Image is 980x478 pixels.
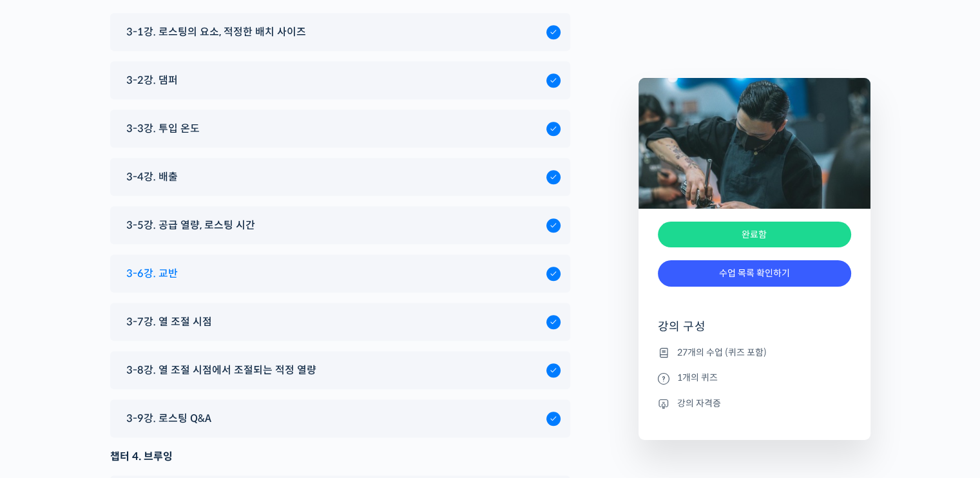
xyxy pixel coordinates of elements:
span: 홈 [41,390,48,401]
a: 수업 목록 확인하기 [658,260,851,287]
span: 3-8강. 열 조절 시점에서 조절되는 적정 열량 [126,361,316,379]
a: 3-4강. 배출 [120,168,561,186]
span: 3-2강. 댐퍼 [126,72,178,89]
span: 3-6강. 교반 [126,265,178,282]
a: 홈 [4,371,85,403]
a: 3-6강. 교반 [120,265,561,282]
span: 3-9강. 로스팅 Q&A [126,410,211,427]
a: 대화 [85,371,166,403]
span: 3-1강. 로스팅의 요소, 적정한 배치 사이즈 [126,23,306,41]
span: 3-5강. 공급 열량, 로스팅 시간 [126,216,255,234]
a: 설정 [166,371,247,403]
span: 3-4강. 배출 [126,168,178,186]
a: 3-1강. 로스팅의 요소, 적정한 배치 사이즈 [120,23,561,41]
a: 3-5강. 공급 열량, 로스팅 시간 [120,216,561,234]
span: 설정 [199,390,215,401]
a: 3-9강. 로스팅 Q&A [120,410,561,427]
li: 1개의 퀴즈 [658,370,851,386]
a: 3-2강. 댐퍼 [120,72,561,89]
span: 3-7강. 열 조절 시점 [126,313,212,330]
li: 27개의 수업 (퀴즈 포함) [658,345,851,360]
span: 대화 [118,391,133,401]
span: 3-3강. 투입 온도 [126,120,200,137]
a: 3-8강. 열 조절 시점에서 조절되는 적정 열량 [120,361,561,379]
h4: 강의 구성 [658,319,851,345]
div: 챕터 4. 브루잉 [110,448,570,465]
a: 3-7강. 열 조절 시점 [120,313,561,330]
div: 완료함 [658,222,851,248]
a: 3-3강. 투입 온도 [120,120,561,137]
li: 강의 자격증 [658,396,851,411]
